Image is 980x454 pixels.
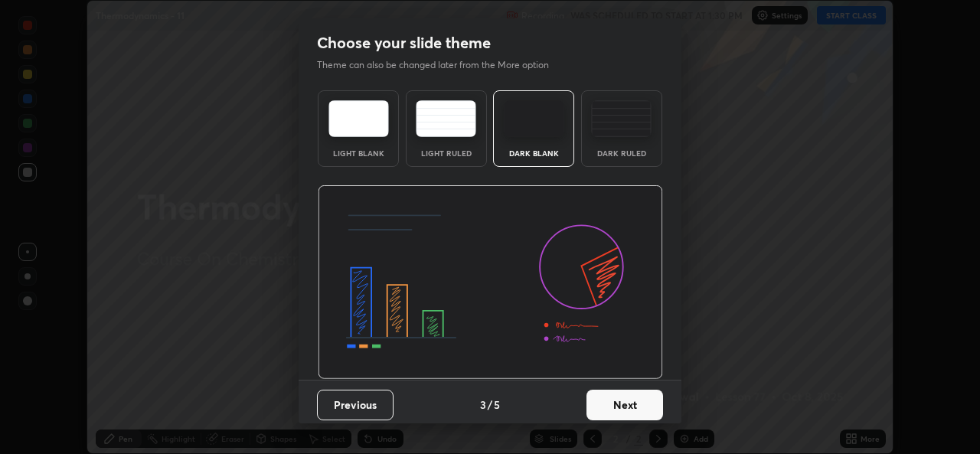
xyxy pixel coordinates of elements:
div: Light Ruled [416,149,477,157]
button: Previous [317,390,394,420]
div: Light Blank [328,149,389,157]
button: Next [586,390,663,420]
h2: Choose your slide theme [317,33,491,53]
div: Dark Ruled [591,149,652,157]
img: darkRuledTheme.de295e13.svg [591,100,652,137]
img: darkThemeBanner.d06ce4a2.svg [318,185,663,380]
h4: / [488,397,492,413]
img: lightRuledTheme.5fabf969.svg [416,100,476,137]
img: lightTheme.e5ed3b09.svg [328,100,389,137]
h4: 3 [480,397,486,413]
div: Dark Blank [503,149,564,157]
h4: 5 [494,397,500,413]
img: darkTheme.f0cc69e5.svg [504,100,564,137]
p: Theme can also be changed later from the More option [317,58,565,72]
